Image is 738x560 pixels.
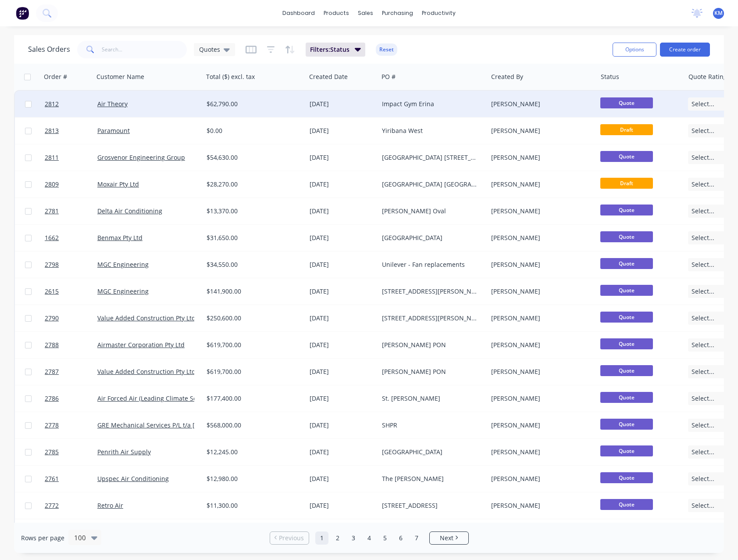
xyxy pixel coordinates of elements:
div: [DATE] [310,100,375,108]
span: 2798 [45,260,59,269]
a: Penrith Air Supply [97,448,151,456]
a: 2811 [45,144,97,171]
a: 2798 [45,251,97,278]
span: Select... [692,100,714,108]
div: $177,400.00 [207,394,298,403]
div: products [319,7,353,20]
div: productivity [417,7,460,20]
a: Benmax Pty Ltd [97,233,143,242]
div: $28,270.00 [207,180,298,189]
div: [PERSON_NAME] PON [382,367,479,376]
div: [PERSON_NAME] [491,314,588,323]
a: 2787 [45,359,97,385]
a: 2786 [45,385,97,412]
div: $0.00 [207,126,298,135]
div: $11,300.00 [207,501,298,510]
a: 2778 [45,412,97,438]
span: Select... [692,260,714,269]
div: Quote Rating [688,72,727,81]
a: Paramount [97,126,130,135]
a: 2813 [45,118,97,144]
div: [PERSON_NAME] [491,233,588,242]
span: 2809 [45,180,59,189]
div: $31,650.00 [207,233,298,242]
a: 2812 [45,91,97,117]
span: 2811 [45,153,59,162]
div: $619,700.00 [207,367,298,376]
div: $12,245.00 [207,448,298,456]
div: sales [353,7,378,20]
span: Select... [692,287,714,296]
div: [STREET_ADDRESS][PERSON_NAME] [382,314,479,323]
span: 2781 [45,207,59,215]
a: Next page [430,534,468,542]
div: [DATE] [310,260,375,269]
span: Select... [692,474,714,483]
span: KM [714,9,723,17]
span: Quote [600,392,653,403]
a: 2781 [45,198,97,224]
span: Select... [692,448,714,456]
div: St. [PERSON_NAME] [382,394,479,403]
button: Options [613,43,656,57]
a: Previous page [270,534,309,542]
div: Unilever - Fan replacements [382,260,479,269]
div: $12,980.00 [207,474,298,483]
div: [PERSON_NAME] Oval [382,207,479,215]
button: Reset [376,43,397,56]
div: [PERSON_NAME] PON [382,341,479,349]
span: Select... [692,180,714,189]
a: Upspec Air Conditioning [97,474,169,483]
span: Quote [600,151,653,162]
span: Quote [600,258,653,269]
div: Total ($) excl. tax [206,72,255,81]
span: Quote [600,419,653,430]
div: [PERSON_NAME] [491,287,588,296]
div: [PERSON_NAME] [491,260,588,269]
div: $568,000.00 [207,421,298,430]
div: [PERSON_NAME] [491,394,588,403]
a: 2790 [45,305,97,331]
div: [DATE] [310,153,375,162]
div: Order # [44,72,67,81]
a: Value Added Construction Pty Ltd [97,314,196,322]
div: [PERSON_NAME] [491,126,588,135]
span: 1662 [45,233,59,242]
span: Select... [692,126,714,135]
span: Quote [600,499,653,510]
button: Filters:Status [306,43,365,57]
div: [STREET_ADDRESS] [382,501,479,510]
a: Value Added Construction Pty Ltd [97,367,196,376]
div: SHPR [382,421,479,430]
div: [DATE] [310,501,375,510]
a: GRE Mechanical Services P/L t/a [PERSON_NAME] & [PERSON_NAME] [97,421,299,429]
span: Quotes [199,45,220,54]
div: [PERSON_NAME] [491,341,588,349]
div: [GEOGRAPHIC_DATA] [382,448,479,456]
a: Page 1 is your current page [315,531,328,545]
div: [PERSON_NAME] [491,153,588,162]
a: 2809 [45,171,97,197]
div: Customer Name [96,72,144,81]
div: [DATE] [310,341,375,349]
div: [DATE] [310,126,375,135]
div: $619,700.00 [207,341,298,349]
div: [PERSON_NAME] [491,367,588,376]
span: Previous [279,534,304,542]
span: 2812 [45,100,59,108]
ul: Pagination [266,531,472,545]
span: Select... [692,153,714,162]
a: Retro Air [97,501,123,510]
div: The [PERSON_NAME] [382,474,479,483]
span: 2761 [45,474,59,483]
div: Status [601,72,619,81]
span: Select... [692,421,714,430]
div: [PERSON_NAME] [491,207,588,215]
span: 2813 [45,126,59,135]
div: $54,630.00 [207,153,298,162]
div: $13,370.00 [207,207,298,215]
span: 2788 [45,341,59,349]
a: 2761 [45,466,97,492]
div: [PERSON_NAME] [491,100,588,108]
span: Select... [692,501,714,510]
